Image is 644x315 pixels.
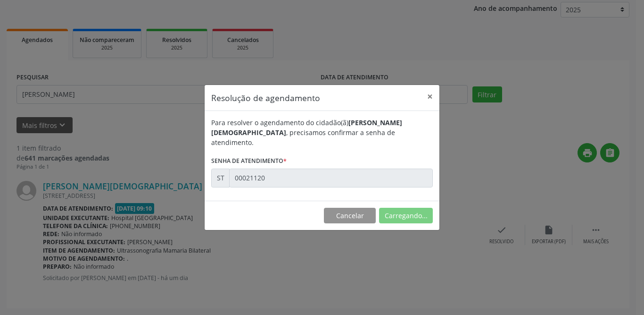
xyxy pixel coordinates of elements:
div: ST [211,169,230,187]
label: Senha de atendimento [211,154,287,169]
button: Cancelar [324,208,376,224]
button: Carregando... [379,208,433,224]
div: Para resolver o agendamento do cidadão(ã) , precisamos confirmar a senha de atendimento. [211,118,433,147]
button: Close [421,85,439,108]
h5: Resolução de agendamento [211,92,320,104]
b: [PERSON_NAME][DEMOGRAPHIC_DATA] [211,118,402,137]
